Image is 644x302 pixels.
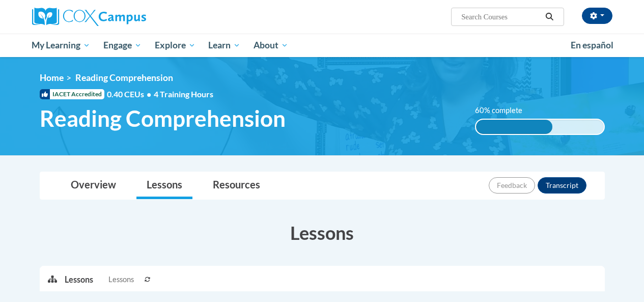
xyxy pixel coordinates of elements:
span: 4 Training Hours [154,89,213,99]
h3: Lessons [40,220,605,245]
span: • [147,89,151,99]
div: Main menu [24,34,620,57]
span: En español [571,40,613,50]
div: 60% complete [476,120,553,134]
span: 0.40 CEUs [107,89,154,100]
span: About [254,39,288,51]
img: Cox Campus [32,8,146,26]
span: Explore [155,39,195,51]
a: Learn [202,34,247,57]
a: About [247,34,295,57]
input: Search Courses [460,11,542,23]
button: Transcript [538,177,586,194]
a: Resources [203,172,270,199]
span: Learn [208,39,240,51]
span: Lessons [108,274,134,285]
a: En español [564,35,620,56]
a: Explore [148,34,202,57]
label: 60% complete [475,105,534,116]
a: Lessons [136,172,192,199]
span: Reading Comprehension [75,72,173,83]
span: Reading Comprehension [40,105,286,132]
a: Cox Campus [32,8,215,26]
span: IACET Accredited [40,89,104,99]
a: My Learning [25,34,97,57]
button: Search [542,11,557,23]
p: Lessons [65,274,93,285]
span: Engage [103,39,142,51]
a: Overview [61,172,126,199]
a: Home [40,72,64,83]
a: Engage [97,34,148,57]
button: Account Settings [582,8,612,24]
span: My Learning [32,39,90,51]
button: Feedback [489,177,535,194]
